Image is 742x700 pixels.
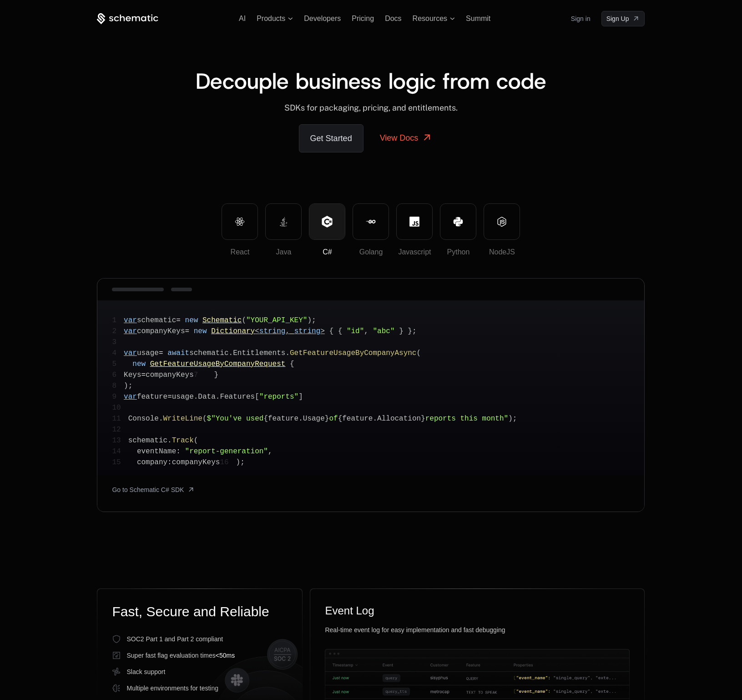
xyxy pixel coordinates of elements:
[176,447,181,456] span: :
[508,415,513,423] span: )
[364,327,368,335] span: ,
[325,625,630,634] div: Real-time event log for easy implementation and fast debugging
[285,349,290,357] span: .
[257,15,285,23] span: Products
[137,349,159,357] span: usage
[307,316,312,325] span: )
[194,436,198,445] span: (
[185,447,268,456] span: "report-generation"
[112,485,184,494] span: Go to Schematic C# SDK
[172,393,194,401] span: usage
[137,316,176,325] span: schematic
[167,436,172,445] span: .
[112,424,128,435] span: 12
[601,11,645,26] a: [object Object]
[128,415,159,423] span: Console
[220,393,255,401] span: Features
[259,327,286,335] span: string
[124,349,137,357] span: var
[112,337,124,348] span: 3
[440,247,476,258] div: Python
[268,447,273,456] span: ,
[189,349,228,357] span: schematic
[128,382,133,390] span: ;
[112,326,124,337] span: 2
[112,370,124,380] span: 6
[112,348,124,359] span: 4
[312,316,316,325] span: ;
[176,316,181,325] span: =
[325,604,630,618] div: Event Log
[137,458,167,467] span: company
[338,415,343,423] span: {
[284,103,458,112] span: SDKs for packaging, pricing, and entitlements.
[397,247,432,258] div: Javascript
[196,66,546,96] span: Decouple business logic from code
[399,327,404,335] span: }
[408,327,412,335] span: }
[132,360,146,368] span: new
[606,14,629,23] span: Sign Up
[124,382,128,390] span: )
[137,447,176,456] span: eventName
[259,393,298,401] span: "reports"
[112,315,124,326] span: 1
[265,203,302,240] button: Java
[126,667,165,676] span: Slack support
[167,393,172,401] span: =
[421,415,425,423] span: }
[416,349,421,357] span: (
[571,11,591,26] a: Sign in
[185,327,190,335] span: =
[167,349,189,357] span: await
[352,15,374,22] a: Pricing
[112,435,128,446] span: 13
[194,393,198,401] span: .
[266,247,301,258] div: Java
[320,327,325,335] span: >
[329,415,338,423] span: of
[112,457,128,468] span: 15
[112,413,128,424] span: 11
[413,15,447,23] span: Resources
[298,415,303,423] span: .
[172,458,220,467] span: companyKeys
[298,393,303,401] span: ]
[246,316,307,325] span: "YOUR_API_KEY"
[222,203,258,240] button: React
[159,349,163,357] span: =
[146,371,194,379] span: companyKeys
[290,349,416,357] span: GetFeatureUsageByCompanyAsync
[373,415,377,423] span: .
[290,360,294,368] span: {
[202,415,207,423] span: (
[185,316,198,325] span: new
[124,327,137,335] span: var
[137,393,167,401] span: feature
[373,327,395,335] span: "abc"
[294,327,321,335] span: string
[239,15,246,22] a: AI
[466,15,490,22] span: Summit
[198,393,215,401] span: Data
[347,327,364,335] span: "id"
[396,203,433,240] button: Javascript
[240,458,245,467] span: ;
[126,634,223,644] span: SOC2 Part 1 and Part 2 compliant
[163,415,202,423] span: WriteLine
[263,415,268,423] span: {
[112,359,124,370] span: 5
[141,371,146,379] span: =
[112,482,195,497] a: [object Object]
[211,327,255,335] span: Dictionary
[194,370,206,380] span: 7
[233,349,285,357] span: Entitlements
[325,415,329,423] span: }
[285,327,290,335] span: ,
[222,247,257,258] div: React
[425,415,508,423] span: reports this month"
[242,316,246,325] span: (
[112,446,128,457] span: 14
[112,380,124,391] span: 8
[303,415,325,423] span: Usage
